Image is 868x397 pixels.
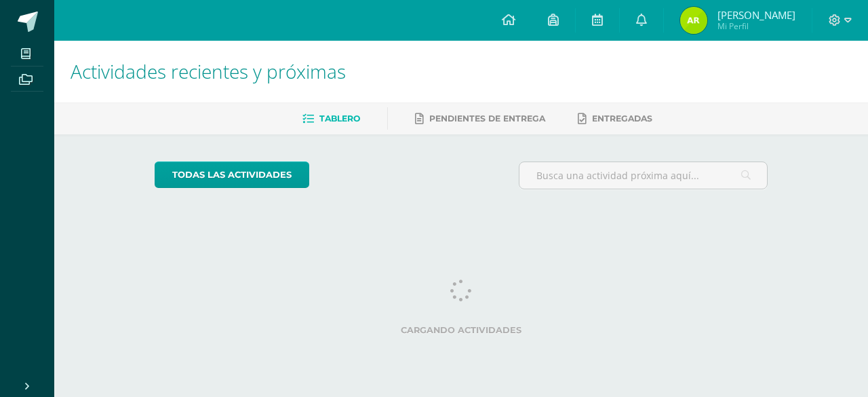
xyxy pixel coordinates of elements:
span: Mi Perfil [717,20,795,32]
span: Tablero [319,113,360,124]
span: Pendientes de entrega [429,113,545,124]
span: [PERSON_NAME] [717,8,795,22]
input: Busca una actividad próxima aquí... [519,162,768,189]
label: Cargando actividades [155,325,768,335]
a: Entregadas [578,108,652,130]
a: Pendientes de entrega [415,108,545,130]
img: df76adde8afa22f9425ea1e61457aac2.png [680,7,707,34]
a: todas las Actividades [155,162,309,188]
a: Tablero [302,108,360,130]
span: Entregadas [592,113,652,124]
span: Actividades recientes y próximas [71,58,346,84]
